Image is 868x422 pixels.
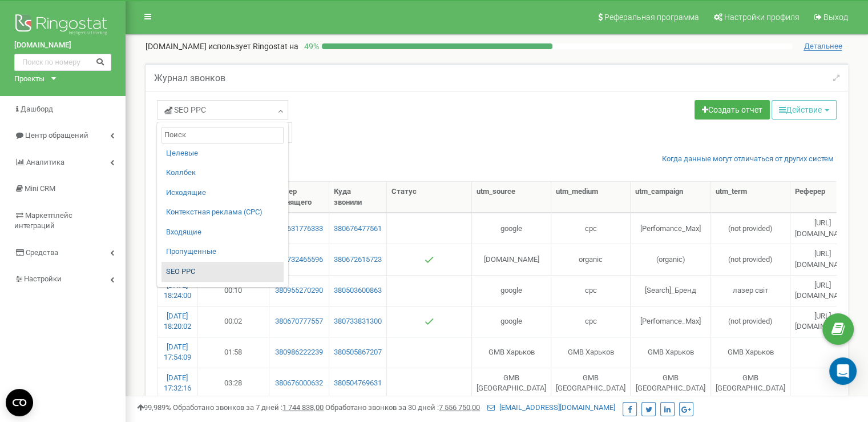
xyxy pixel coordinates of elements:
[425,317,434,326] img: Отвечен
[269,182,329,213] th: Номер звонящего
[166,266,279,277] a: SЕО PPС
[711,213,790,244] td: (not provided)
[325,403,480,412] span: Обработано звонков за 30 дней :
[551,306,631,337] td: cpc
[164,312,191,331] a: [DATE] 18:20:02
[26,158,64,166] span: Аналитика
[21,105,53,113] span: Дашборд
[551,368,631,399] td: GMB [GEOGRAPHIC_DATA]
[162,127,284,144] input: Поиск
[137,403,171,412] span: 99,989%
[274,254,324,265] a: 380732465596
[166,227,279,238] a: Входящие
[274,316,324,327] a: 380670777557
[14,74,45,85] div: Проекты
[334,347,382,358] a: 380505867207
[166,188,279,198] a: Исходящие
[26,248,58,257] span: Средства
[164,104,206,116] span: SЕО PPС
[487,403,615,412] a: [EMAIL_ADDRESS][DOMAIN_NAME]
[274,285,324,296] a: 380955270290
[274,378,324,389] a: 380676000632
[472,244,551,274] td: [DOMAIN_NAME]
[173,403,324,412] span: Обработано звонков за 7 дней :
[724,13,800,22] span: Настройки профиля
[6,389,33,416] button: Open CMP widget
[197,368,269,399] td: 03:28
[772,100,837,120] button: Действие
[472,275,551,306] td: google
[334,285,382,296] a: 380503600863
[282,403,324,412] u: 1 744 838,00
[829,357,857,385] div: Open Intercom Messenger
[711,306,790,337] td: (not provided)
[197,337,269,368] td: 01:58
[14,211,72,230] span: Маркетплейс интеграций
[14,40,111,51] a: [DOMAIN_NAME]
[425,255,434,264] img: Отвечен
[334,224,382,234] a: 380676477561
[631,337,711,368] td: GMB Харьков
[631,368,711,399] td: GMB [GEOGRAPHIC_DATA]
[711,182,790,213] th: utm_term
[274,224,324,234] a: 380631776333
[166,207,279,218] a: Контекстная реклама (CPC)
[14,54,111,71] input: Поиск по номеру
[472,368,551,399] td: GMB [GEOGRAPHIC_DATA]
[551,337,631,368] td: GMB Харьков
[631,244,711,274] td: (organic)
[14,11,111,40] img: Ringostat logo
[25,131,88,140] span: Центр обращений
[823,13,848,22] span: Выход
[154,73,225,83] h5: Журнал звонков
[551,275,631,306] td: cpc
[166,168,279,178] a: Коллбек
[329,182,387,213] th: Куда звонили
[604,13,699,22] span: Реферальная программа
[631,306,711,337] td: [Perfomance_Max]
[795,312,850,331] span: [URL][DOMAIN_NAME]
[631,213,711,244] td: [Perfomance_Max]
[157,100,288,120] a: SЕО PPС
[551,244,631,274] td: organic
[711,368,790,399] td: GMB [GEOGRAPHIC_DATA]
[439,403,480,412] u: 7 556 750,00
[795,218,850,238] span: [URL][DOMAIN_NAME]
[795,249,850,269] span: [URL][DOMAIN_NAME]
[804,42,842,51] span: Детальнее
[164,343,191,362] a: [DATE] 17:54:09
[166,148,279,159] a: Целевые
[631,182,711,213] th: utm_campaign
[551,213,631,244] td: cpc
[197,306,269,337] td: 00:02
[334,378,382,389] a: 380504769631
[24,274,62,283] span: Настройки
[551,182,631,213] th: utm_medium
[472,213,551,244] td: google
[25,184,55,193] span: Mini CRM
[166,246,279,257] a: Пропущенные
[334,316,382,327] a: 380733831300
[790,182,855,213] th: Реферер
[164,373,191,393] a: [DATE] 17:32:16
[711,244,790,274] td: (not provided)
[387,182,472,213] th: Статус
[146,41,298,52] p: [DOMAIN_NAME]
[274,347,324,358] a: 380986222239
[695,100,770,120] a: Создать отчет
[472,337,551,368] td: GMB Харьков
[631,275,711,306] td: [Search]_Бренд
[334,254,382,265] a: 380672615723
[197,275,269,306] td: 00:10
[711,337,790,368] td: GMB Харьков
[662,154,834,165] a: Когда данные могут отличаться от других систем
[472,306,551,337] td: google
[711,275,790,306] td: лазер світ
[472,182,551,213] th: utm_source
[795,281,850,300] span: [URL][DOMAIN_NAME]
[208,42,298,51] span: использует Ringostat на
[298,41,322,52] p: 49 %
